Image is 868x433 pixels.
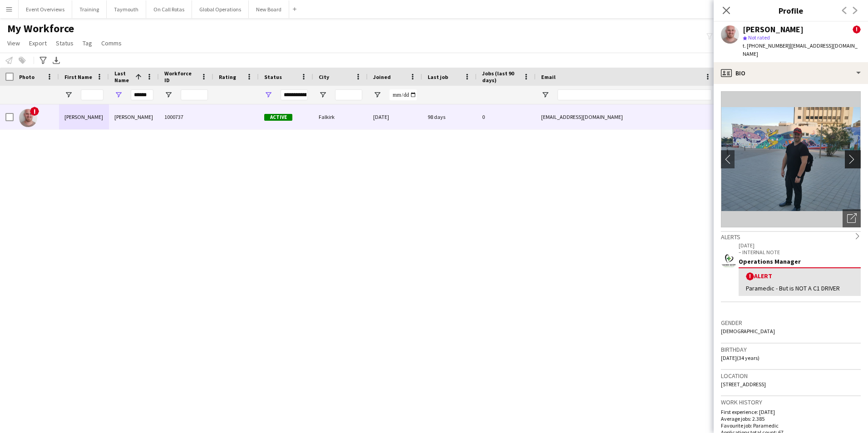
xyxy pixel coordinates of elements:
span: ! [746,272,754,280]
span: First Name [64,74,92,80]
div: Alert [746,272,853,280]
button: Open Filter Menu [319,91,327,99]
span: Status [264,74,282,80]
span: Status [56,39,74,47]
button: Open Filter Menu [114,91,123,99]
div: Operations Manager [739,257,861,266]
h3: Profile [714,5,868,16]
button: Taymouth [107,0,146,18]
button: Global Operations [192,0,249,18]
span: Comms [101,39,122,47]
span: Active [264,114,292,121]
span: [DEMOGRAPHIC_DATA] [721,328,775,335]
span: Not rated [748,34,770,41]
h3: Gender [721,319,861,327]
input: Joined Filter Input [390,89,417,100]
span: [STREET_ADDRESS] [721,381,766,388]
a: Status [52,37,77,49]
img: Crew avatar or photo [721,91,861,227]
div: 98 days [422,104,477,129]
span: Email [541,74,556,80]
div: Alerts [721,231,861,241]
input: First Name Filter Input [81,89,104,100]
span: My Workforce [7,22,74,35]
span: Tag [83,39,92,47]
span: [DATE] (34 years) [721,354,759,361]
div: 0 [477,104,536,129]
div: Paramedic - But is NOT A C1 DRIVER [746,284,853,292]
a: Tag [79,37,96,49]
span: Photo [19,74,35,80]
span: City [319,74,329,80]
div: 1000737 [159,104,213,129]
p: First experience: [DATE] [721,408,861,415]
span: | [EMAIL_ADDRESS][DOMAIN_NAME] [743,42,858,57]
button: Open Filter Menu [64,91,73,99]
input: Workforce ID Filter Input [181,89,208,100]
h3: Work history [721,398,861,406]
span: Last Name [114,70,132,84]
img: Ronnie Kellerman [19,109,37,127]
button: Training [72,0,107,18]
div: Bio [714,62,868,84]
span: Workforce ID [164,70,197,84]
div: [PERSON_NAME] [59,104,109,129]
button: New Board [249,0,289,18]
input: Last Name Filter Input [131,89,153,100]
button: On Call Rotas [146,0,192,18]
a: Comms [98,37,125,49]
div: [DATE] [368,104,422,129]
a: Export [25,37,50,49]
app-action-btn: Export XLSX [51,55,62,66]
span: t. [PHONE_NUMBER] [743,42,790,49]
h3: Birthday [721,345,861,354]
span: Last job [428,74,448,80]
p: [DATE] [739,242,861,249]
p: – INTERNAL NOTE [739,249,861,256]
div: [PERSON_NAME] [743,25,804,34]
p: Favourite job: Paramedic [721,422,861,429]
button: Open Filter Menu [264,91,272,99]
div: [EMAIL_ADDRESS][DOMAIN_NAME] [536,104,717,129]
button: Open Filter Menu [373,91,381,99]
span: Joined [373,74,391,80]
div: Falkirk [313,104,368,129]
h3: Location [721,372,861,380]
span: ! [853,25,861,34]
p: Average jobs: 2.385 [721,415,861,422]
button: Event Overviews [19,0,72,18]
span: Jobs (last 90 days) [482,70,519,84]
a: View [4,37,24,49]
app-action-btn: Advanced filters [38,55,49,66]
div: [PERSON_NAME] [109,104,159,129]
span: Rating [219,74,236,80]
span: ! [30,107,39,116]
div: Open photos pop-in [843,209,861,227]
input: Email Filter Input [557,89,712,100]
span: View [7,39,20,47]
button: Open Filter Menu [541,91,549,99]
span: Export [29,39,47,47]
input: City Filter Input [335,89,362,100]
button: Open Filter Menu [164,91,173,99]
